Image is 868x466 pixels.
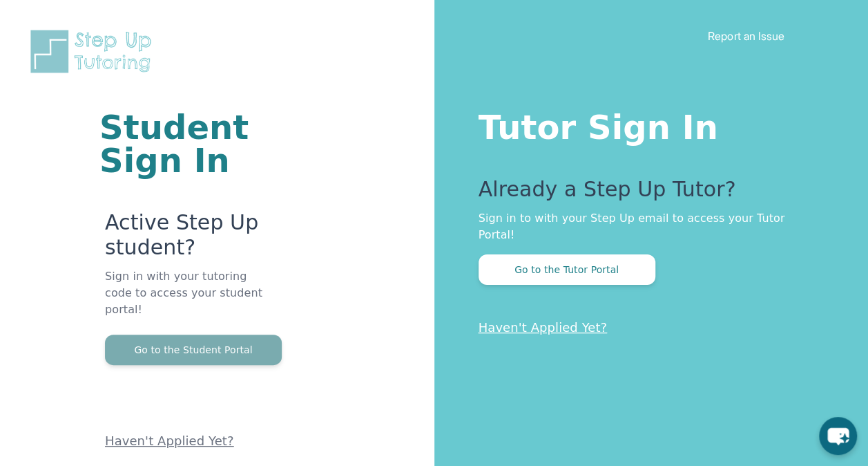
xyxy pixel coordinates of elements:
a: Go to the Tutor Portal [479,263,655,276]
p: Sign in with your tutoring code to access your student portal! [105,268,269,335]
button: chat-button [819,417,857,455]
button: Go to the Student Portal [105,335,282,365]
h1: Tutor Sign In [479,105,813,144]
img: Step Up Tutoring horizontal logo [28,28,160,75]
a: Go to the Student Portal [105,343,282,356]
p: Already a Step Up Tutor? [479,177,813,210]
h1: Student Sign In [99,111,269,177]
button: Go to the Tutor Portal [479,254,655,285]
a: Haven't Applied Yet? [479,320,608,335]
p: Active Step Up student? [105,210,269,268]
p: Sign in to with your Step Up email to access your Tutor Portal! [479,210,813,243]
a: Haven't Applied Yet? [105,434,234,448]
a: Report an Issue [708,29,784,43]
